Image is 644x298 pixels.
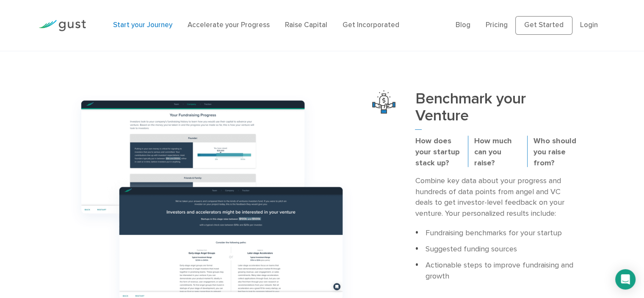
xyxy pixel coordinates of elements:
a: Get Started [515,16,572,35]
a: Accelerate your Progress [188,21,270,29]
h3: Benchmark your Venture [415,90,580,129]
p: How much can you raise? [474,136,521,169]
iframe: Chat Widget [503,206,644,298]
a: Start your Journey [113,21,172,29]
a: Raise Capital [285,21,327,29]
p: Who should you raise from? [533,136,580,169]
li: Suggested funding sources [415,244,580,255]
img: Gust Logo [39,20,86,31]
p: Combine key data about your progress and hundreds of data points from angel and VC deals to get i... [415,175,580,220]
a: Login [580,21,598,29]
p: How does your startup stack up? [415,136,462,169]
a: Blog [456,21,470,29]
img: Benchmark Your Venture [372,90,395,114]
a: Pricing [486,21,508,29]
li: Fundraising benchmarks for your startup [415,228,580,239]
a: Get Incorporated [343,21,399,29]
li: Actionable steps to improve fundraising and growth [415,260,580,282]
